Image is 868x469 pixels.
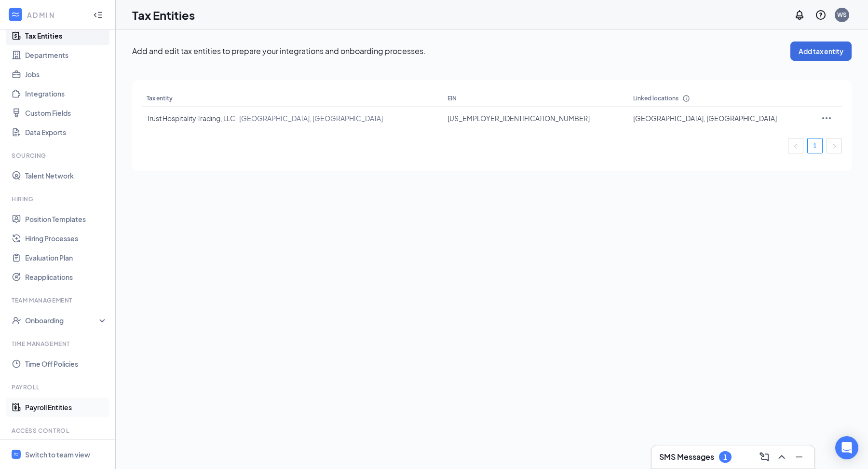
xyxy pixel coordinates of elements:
span: left [793,143,799,149]
div: WS [837,11,847,19]
li: 1 [807,138,823,153]
th: EIN [443,90,628,107]
svg: QuestionInfo [815,9,827,21]
a: Position Templates [25,209,108,229]
h3: SMS Messages [659,452,714,462]
span: Linked locations [633,94,678,102]
svg: ChevronUp [776,451,787,463]
a: Departments [25,45,108,65]
div: Payroll [12,383,106,391]
div: Onboarding [25,316,99,325]
svg: WorkstreamLogo [13,451,19,457]
button: Minimize [791,449,807,465]
svg: Notifications [794,9,805,21]
a: Payroll Entities [25,398,108,417]
span: [GEOGRAPHIC_DATA], [GEOGRAPHIC_DATA] [235,114,383,123]
span: [GEOGRAPHIC_DATA], [GEOGRAPHIC_DATA] [633,114,777,123]
div: Open Intercom Messenger [835,436,858,459]
a: Reapplications [25,267,108,287]
span: right [831,143,837,149]
a: Tax Entities [25,26,108,45]
div: Sourcing [12,152,106,160]
h1: Tax Entities [132,7,195,23]
svg: UserCheck [12,316,21,325]
button: ChevronUp [774,449,789,465]
button: Add tax entity [790,41,852,61]
a: Time Off Policies [25,354,108,373]
svg: Collapse [93,10,103,20]
a: Evaluation Plan [25,248,108,267]
div: Team Management [12,296,106,304]
div: Access control [12,427,106,435]
a: Hiring Processes [25,229,108,248]
a: 1 [808,138,822,153]
a: Talent Network [25,166,108,185]
span: Trust Hospitality Trading, LLC [147,114,383,123]
div: Hiring [12,195,106,203]
a: Data Exports [25,123,108,142]
p: Add and edit tax entities to prepare your integrations and onboarding processes. [132,46,790,56]
svg: WorkstreamLogo [11,10,20,19]
svg: Minimize [793,451,805,463]
th: Tax entity [142,90,443,107]
svg: Info [682,95,690,102]
a: Custom Fields [25,103,108,123]
li: Next Page [827,138,842,153]
a: Jobs [25,65,108,84]
svg: Ellipses [821,112,832,124]
td: [US_EMPLOYER_IDENTIFICATION_NUMBER] [443,107,628,130]
div: Time Management [12,340,106,348]
button: left [788,138,803,153]
a: Integrations [25,84,108,103]
div: ADMIN [27,10,84,20]
div: Switch to team view [25,450,90,459]
li: Previous Page [788,138,803,153]
svg: ComposeMessage [759,451,770,463]
button: right [827,138,842,153]
div: 1 [723,453,727,461]
button: ComposeMessage [757,449,772,465]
